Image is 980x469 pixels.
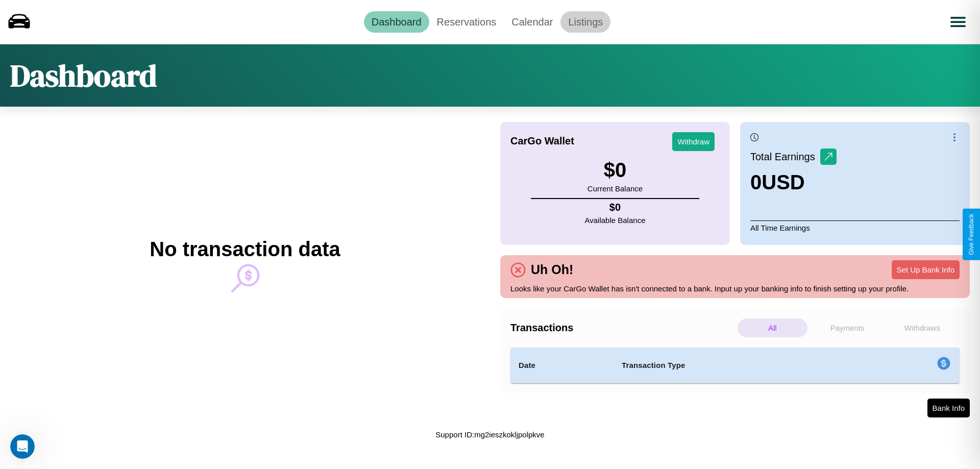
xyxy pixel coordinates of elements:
a: Dashboard [364,11,429,33]
a: Reservations [429,11,504,33]
p: All [738,318,807,337]
table: simple table [510,348,960,383]
h4: Transactions [510,322,735,334]
h3: $ 0 [587,159,643,182]
button: Withdraw [672,132,715,151]
p: Looks like your CarGo Wallet has isn't connected to a bank. Input up your banking info to finish ... [510,282,960,295]
h4: CarGo Wallet [510,135,574,147]
p: Available Balance [585,213,646,227]
p: All Time Earnings [750,220,960,235]
button: Open menu [944,8,972,36]
div: Give Feedback [968,214,975,255]
button: Bank Info [927,399,970,417]
p: Withdraws [887,318,957,337]
a: Listings [560,11,610,33]
h4: Uh Oh! [526,262,578,277]
button: Set Up Bank Info [892,260,960,279]
h1: Dashboard [10,55,157,96]
p: Payments [813,318,883,337]
a: Calendar [504,11,560,33]
h4: $ 0 [585,202,646,213]
p: Total Earnings [750,147,820,166]
iframe: Intercom live chat [10,434,35,459]
h2: No transaction data [150,238,340,261]
h4: Transaction Type [622,359,853,372]
h3: 0 USD [750,171,837,194]
h4: Date [519,359,605,372]
p: Support ID: mg2ieszkokljpolpkve [435,428,544,441]
p: Current Balance [587,182,643,195]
